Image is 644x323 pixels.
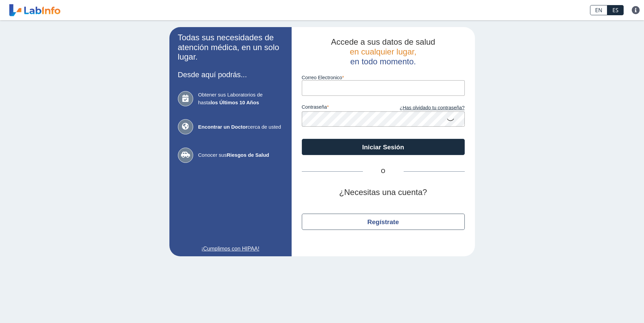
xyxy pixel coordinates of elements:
[198,151,283,159] span: Conocer sus
[302,188,465,197] h2: ¿Necesitas una cuenta?
[383,104,465,112] a: ¿Has olvidado tu contraseña?
[198,91,283,106] span: Obtener sus Laboratorios de hasta
[302,75,465,80] label: Correo Electronico
[227,152,269,158] b: Riesgos de Salud
[178,70,283,79] h3: Desde aquí podrás...
[302,139,465,155] button: Iniciar Sesión
[607,5,624,15] a: ES
[590,5,607,15] a: EN
[198,123,283,131] span: cerca de usted
[331,37,435,46] span: Accede a sus datos de salud
[350,57,416,66] span: en todo momento.
[302,214,465,230] button: Regístrate
[302,104,383,112] label: contraseña
[210,100,259,105] b: los Últimos 10 Años
[363,167,404,175] span: O
[198,124,248,130] b: Encontrar un Doctor
[350,47,416,56] span: en cualquier lugar,
[178,245,283,253] a: ¡Cumplimos con HIPAA!
[178,33,283,62] h2: Todas sus necesidades de atención médica, en un solo lugar.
